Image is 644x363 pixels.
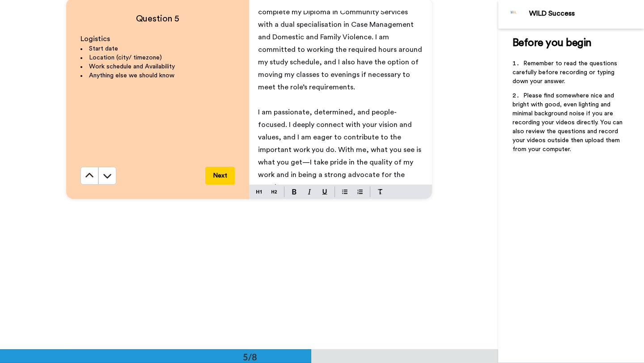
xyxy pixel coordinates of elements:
[377,189,383,194] img: clear-format.svg
[89,72,174,79] span: Anything else we should know
[89,55,162,61] span: Location (city/ timezone)
[258,109,423,191] span: I am passionate, determined, and people-focused. I deeply connect with your vision and values, an...
[322,189,327,194] img: underline-mark.svg
[503,4,525,25] img: Profile Image
[80,13,235,25] h4: Question 5
[342,188,347,195] img: bulleted-block.svg
[89,63,175,70] span: Work schedule and Availability
[308,189,311,194] img: italic-mark.svg
[357,188,363,195] img: numbered-block.svg
[529,9,644,18] div: WILD Success
[89,46,118,52] span: Start date
[229,350,271,363] div: 5/8
[513,93,624,152] span: Please find somewhere nice and bright with good, even lighting and minimal background noise if yo...
[205,167,235,185] button: Next
[256,188,262,195] img: heading-one-block.svg
[513,60,619,84] span: Remember to read the questions carefully before recording or typing down your answer.
[513,38,592,48] span: Before you begin
[292,189,297,194] img: bold-mark.svg
[271,188,277,195] img: heading-two-block.svg
[80,35,110,42] span: Logistics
